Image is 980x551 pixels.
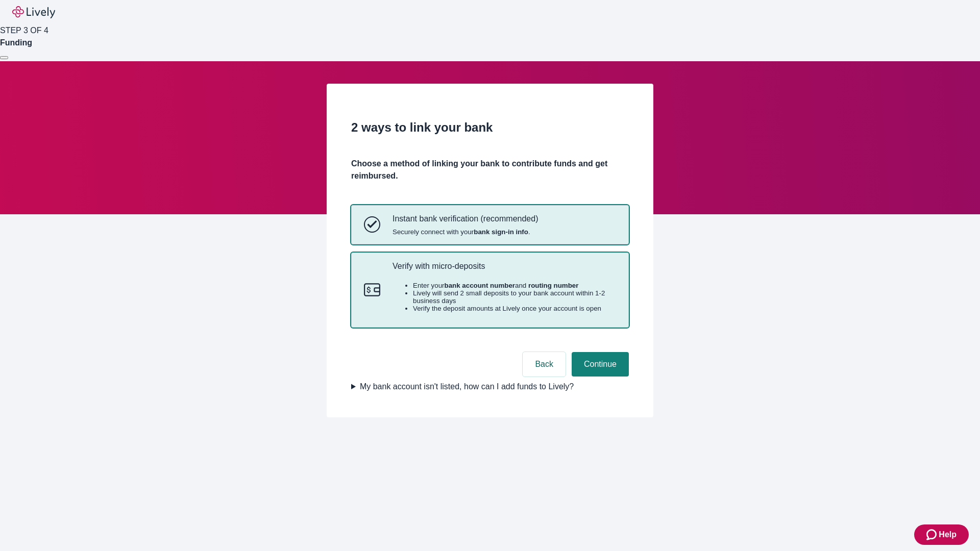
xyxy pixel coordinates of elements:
h4: Choose a method of linking your bank to contribute funds and get reimbursed. [351,158,629,182]
button: Continue [572,352,629,377]
img: Lively [12,6,55,18]
strong: bank account number [445,282,516,289]
button: Zendesk support iconHelp [914,524,969,545]
p: Verify with micro-deposits [393,261,616,271]
p: Instant bank verification (recommended) [393,214,538,223]
h2: 2 ways to link your bank [351,118,629,137]
svg: Instant bank verification [364,216,380,233]
button: Back [523,352,566,377]
span: Securely connect with your . [393,228,538,236]
li: Enter your and [413,282,616,289]
svg: Zendesk support icon [926,529,939,541]
button: Instant bank verificationInstant bank verification (recommended)Securely connect with yourbank si... [352,206,628,243]
li: Verify the deposit amounts at Lively once your account is open [413,305,616,312]
summary: My bank account isn't listed, how can I add funds to Lively? [351,381,629,393]
svg: Micro-deposits [364,282,380,298]
strong: bank sign-in info [474,228,528,236]
strong: routing number [528,282,578,289]
li: Lively will send 2 small deposits to your bank account within 1-2 business days [413,289,616,305]
button: Micro-depositsVerify with micro-depositsEnter yourbank account numberand routing numberLively wil... [352,253,628,328]
span: Help [939,529,957,541]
